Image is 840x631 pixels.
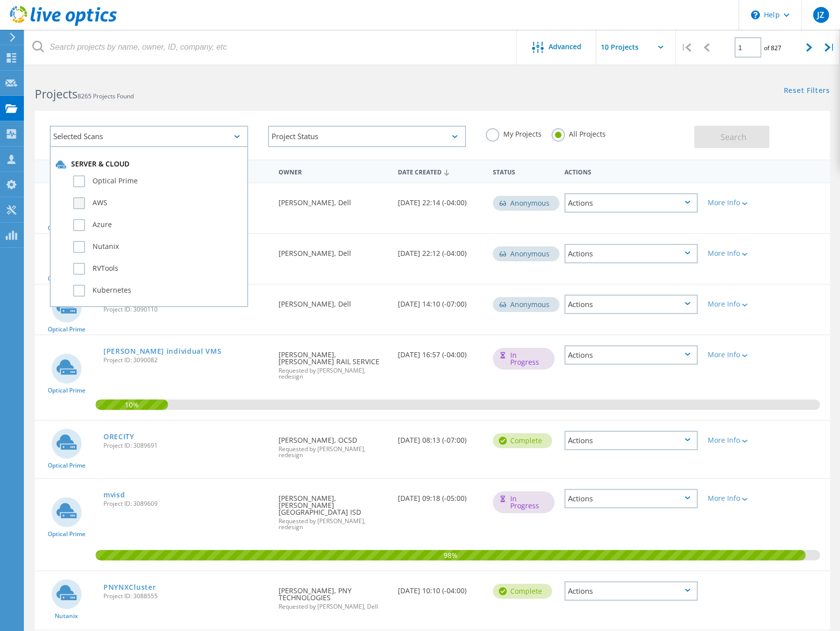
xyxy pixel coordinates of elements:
div: More Info [708,199,761,206]
a: Reset Filters [784,87,830,95]
div: [DATE] 10:10 (-04:00) [393,571,488,604]
span: Optical Prime [48,463,86,469]
span: Requested by [PERSON_NAME], Dell [279,604,388,610]
div: Complete [493,584,552,599]
div: Anonymous [493,246,560,261]
div: [DATE] 08:13 (-07:00) [393,421,488,454]
div: More Info [708,250,761,257]
span: Optical Prime [48,388,86,394]
div: More Info [708,351,761,358]
div: [PERSON_NAME], OCSD [274,421,393,468]
div: | [676,30,696,65]
span: 10% [95,399,168,408]
div: Complete [493,433,552,448]
span: 8265 Projects Found [78,92,134,100]
span: Nutanix [55,613,78,619]
label: Nutanix [73,241,242,253]
span: Project ID: 3089691 [103,443,269,449]
div: Actions [564,345,698,365]
div: [PERSON_NAME], PNY TECHNOLOGIES [274,571,393,620]
div: [PERSON_NAME], Dell [274,183,393,216]
label: AWS [73,197,242,209]
a: ORECITY [103,433,134,440]
div: Actions [560,162,703,180]
span: Optical Prime [48,276,86,282]
span: Search [721,132,747,143]
span: Requested by [PERSON_NAME], redesign [279,518,388,530]
div: Date Created [393,162,488,181]
span: Optical Prime [48,531,86,537]
input: Search projects by name, owner, ID, company, etc [25,30,517,65]
div: [DATE] 22:14 (-04:00) [393,183,488,216]
span: of 827 [764,44,781,52]
div: In Progress [493,491,555,513]
div: [DATE] 09:18 (-05:00) [393,479,488,512]
span: JZ [817,11,824,19]
b: Projects [35,86,78,102]
span: Requested by [PERSON_NAME], redesign [279,368,388,380]
span: Project ID: 3090110 [103,307,269,313]
label: Optical Prime [73,175,242,187]
label: My Projects [486,128,542,138]
div: Actions [564,295,698,314]
label: RVTools [73,263,242,275]
div: [PERSON_NAME], [PERSON_NAME][GEOGRAPHIC_DATA] ISD [274,479,393,540]
a: PNYNXCluster [103,584,156,591]
label: Kubernetes [73,285,242,297]
label: Azure [73,219,242,231]
div: Server & Cloud [56,159,242,169]
span: Optical Prime [48,225,86,231]
div: Actions [564,193,698,213]
div: [PERSON_NAME], Dell [274,234,393,267]
div: [DATE] 16:57 (-04:00) [393,335,488,368]
svg: \n [751,10,760,19]
span: Project ID: 3090082 [103,357,269,363]
div: Anonymous [493,297,560,312]
a: Live Optics Dashboard [10,21,117,28]
div: Project Status [268,126,467,147]
div: Actions [564,431,698,450]
div: [PERSON_NAME], Dell [274,285,393,317]
div: Actions [564,244,698,263]
div: Selected Scans [50,126,248,147]
div: Actions [564,581,698,601]
div: In Progress [493,348,555,370]
a: [PERSON_NAME] individual VMS [103,348,222,355]
div: Anonymous [493,196,560,211]
span: Project ID: 3089609 [103,501,269,507]
div: | [820,30,840,65]
div: Status [488,162,560,180]
a: mvisd [103,491,125,498]
div: Actions [564,489,698,508]
div: [PERSON_NAME], [PERSON_NAME] RAIL SERVICE [274,335,393,390]
span: Advanced [549,43,581,50]
div: More Info [708,437,761,444]
div: [DATE] 22:12 (-04:00) [393,234,488,267]
div: More Info [708,301,761,308]
div: [DATE] 14:10 (-07:00) [393,285,488,317]
div: More Info [708,495,761,502]
span: Project ID: 3088555 [103,593,269,599]
div: Owner [274,162,393,180]
span: 98% [95,550,806,559]
label: All Projects [552,128,606,138]
span: Optical Prime [48,326,86,332]
button: Search [694,126,769,148]
span: Requested by [PERSON_NAME], redesign [279,446,388,458]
